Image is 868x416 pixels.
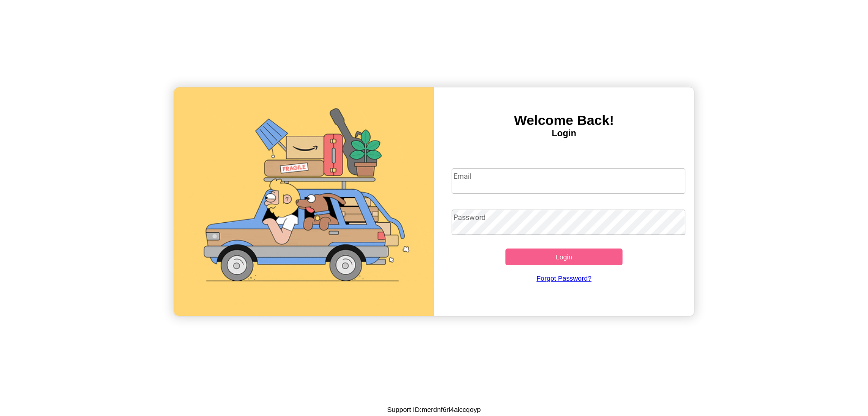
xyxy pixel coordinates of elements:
[447,265,681,291] a: Forgot Password?
[434,128,694,139] h4: Login
[505,249,623,265] button: Login
[387,403,481,416] p: Support ID: merdnf6rl4alccqoyp
[434,113,694,128] h3: Welcome Back!
[174,87,434,316] img: gif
